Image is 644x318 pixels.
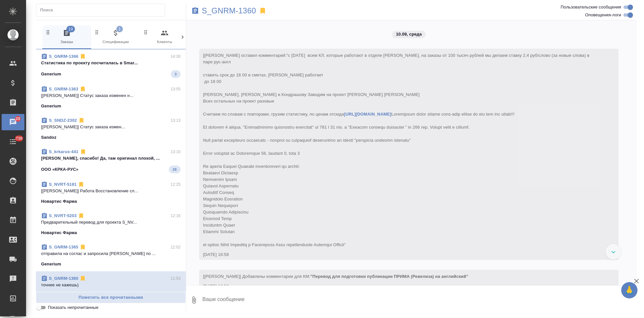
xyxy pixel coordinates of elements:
[143,29,149,35] svg: Зажми и перетащи, чтобы поменять порядок вкладок
[41,155,181,162] p: [PERSON_NAME], спасибо! Да, там оригинал плохой, ...
[41,166,79,173] p: ООО «КРКА-РУС»
[170,275,181,282] p: 11:53
[45,29,51,35] svg: Зажми и перетащи, чтобы поменять порядок вкладок
[49,149,79,154] a: S_krkarus-441
[41,92,181,99] p: [[PERSON_NAME]] Статус заказа изменен н...
[202,8,256,14] a: S_GNRM-1360
[36,240,186,271] div: S_GNRM-136512:02отправила на соглас и запросила [PERSON_NAME] по ...Generium
[621,282,637,298] button: 🙏
[41,198,77,205] p: Новартис Фарма
[41,188,181,194] p: [[PERSON_NAME]] Работа Восстановление сл...
[49,87,78,91] a: S_GNRM-1363
[396,31,422,38] p: 10.09, среда
[49,245,78,249] a: S_GNRM-1365
[624,283,635,297] span: 🙏
[49,276,78,281] a: S_GNRM-1360
[2,134,24,150] a: 738
[66,26,75,32] span: 19
[41,124,181,130] p: [[PERSON_NAME]] Статус заказа измен...
[170,86,181,92] p: 13:55
[80,275,86,282] svg: Отписаться
[2,114,24,130] a: 20
[170,181,181,188] p: 12:25
[170,213,181,219] p: 12:16
[80,53,86,60] svg: Отписаться
[39,294,182,301] span: Пометить все прочитанными
[203,53,591,247] span: "с [DATE] всем КЛ, которые работают в отделе [PERSON_NAME], на заказы от 100 тысяч рублей мы дела...
[49,213,77,218] a: S_NVRT-5203
[94,29,100,35] svg: Зажми и перетащи, чтобы поменять порядок вкладок
[203,274,468,279] span: [[PERSON_NAME]] Добавлены комментарии для КМ:
[561,4,621,10] span: Пользовательские сообщения
[41,261,61,267] p: Generium
[80,86,86,92] svg: Отписаться
[41,103,61,109] p: Generium
[41,282,181,288] p: точнее не кажешь)
[48,304,98,311] span: Показать непрочитанные
[36,209,186,240] div: S_NVRT-520312:16Предварительный перевод для проекта S_NV...Новартис Фарма
[49,118,77,123] a: S_SNDZ-2302
[585,12,621,18] span: Оповещения-логи
[36,271,186,303] div: S_GNRM-136011:53точнее не кажешь)Generium
[41,134,56,141] p: Sandoz
[36,177,186,209] div: S_NVRT-518112:25[[PERSON_NAME]] Работа Восстановление сл...Новартис Фарма
[170,149,181,155] p: 13:10
[143,29,186,45] span: Клиенты
[170,117,181,124] p: 13:13
[36,292,186,303] button: Пометить все прочитанными
[40,6,165,15] input: Поиск
[116,26,123,32] span: 1
[36,82,186,113] div: S_GNRM-136313:55[[PERSON_NAME]] Статус заказа изменен н...Generium
[41,60,181,66] p: Cтатистика по проекту посчиталась в Smar...
[78,117,85,124] svg: Отписаться
[41,71,61,77] p: Generium
[344,112,391,117] a: [URL][DOMAIN_NAME]
[171,71,181,77] span: 3
[36,49,186,82] div: S_GNRM-136614:30Cтатистика по проекту посчиталась в Smar...Generium3
[203,283,596,290] div: [DATE] 16:58
[49,182,77,187] a: S_NVRT-5181
[41,250,181,257] p: отправила на соглас и запросила [PERSON_NAME] по ...
[80,244,86,250] svg: Отписаться
[170,53,181,60] p: 14:30
[12,116,24,122] span: 20
[49,54,78,59] a: S_GNRM-1366
[78,181,84,188] svg: Отписаться
[203,53,591,247] span: [[PERSON_NAME] оставил комментарий:
[170,244,181,250] p: 12:02
[36,113,186,145] div: S_SNDZ-230213:13[[PERSON_NAME]] Статус заказа измен...Sandoz
[78,213,84,219] svg: Отписаться
[94,29,138,45] span: Спецификации
[41,219,181,226] p: Предварительный перевод для проекта S_NV...
[12,135,26,142] span: 738
[45,29,89,45] span: Заказы
[36,145,186,177] div: S_krkarus-44113:10[PERSON_NAME], спасибо! Да, там оригинал плохой, ...ООО «КРКА-РУС»28
[41,230,77,236] p: Новартис Фарма
[203,251,596,258] div: [DATE] 16:58
[310,274,468,279] span: "Перевод для подготовки публикации ПРИМА (Ревелиза) на английский"
[169,166,181,173] span: 28
[80,149,86,155] svg: Отписаться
